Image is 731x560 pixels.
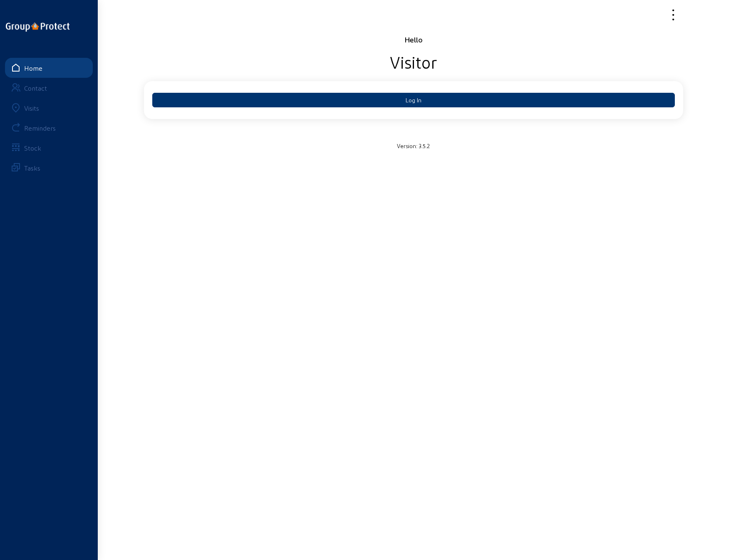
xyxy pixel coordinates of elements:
[5,58,93,78] a: Home
[5,138,93,158] a: Stock
[24,124,56,132] div: Reminders
[24,144,41,152] div: Stock
[5,78,93,98] a: Contact
[144,51,683,72] div: Visitor
[5,98,93,118] a: Visits
[144,35,683,45] div: Hello
[24,104,39,112] div: Visits
[6,22,69,32] img: logo-oneline.png
[24,84,47,92] div: Contact
[152,93,675,107] button: Log In
[5,118,93,138] a: Reminders
[5,158,93,178] a: Tasks
[24,164,40,172] div: Tasks
[24,64,42,72] div: Home
[397,142,430,149] small: Version: 3.5.2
